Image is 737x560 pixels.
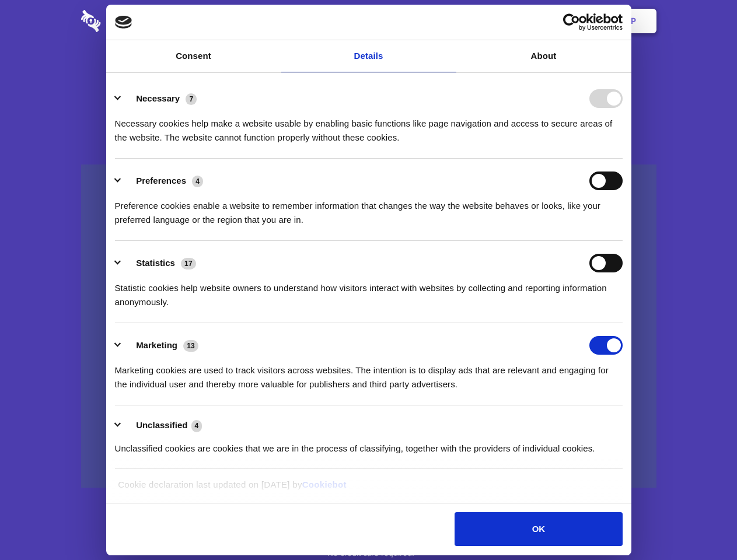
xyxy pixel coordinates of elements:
a: Pricing [343,3,393,39]
a: About [456,40,631,72]
button: Marketing (13) [115,336,206,355]
label: Preferences [136,176,186,185]
a: Usercentrics Cookiebot - opens in a new window [521,13,623,31]
span: 7 [186,93,197,105]
span: 13 [183,340,198,352]
span: 17 [181,258,196,269]
a: Cookiebot [302,480,347,489]
a: Login [529,3,580,39]
div: Necessary cookies help make a website usable by enabling basic functions like page navigation and... [115,108,623,145]
img: logo [115,16,132,29]
h4: Auto-redaction of sensitive data, encrypted data sharing and self-destructing private chats. Shar... [81,106,656,145]
a: Consent [106,40,281,72]
div: Unclassified cookies are cookies that we are in the process of classifying, together with the pro... [115,433,623,456]
button: Unclassified (4) [115,418,209,433]
div: Statistic cookies help website owners to understand how visitors interact with websites by collec... [115,272,623,309]
a: Contact [473,3,527,39]
button: OK [455,512,622,546]
button: Preferences (4) [115,171,211,190]
a: Details [281,40,456,72]
a: Wistia video thumbnail [81,164,656,488]
div: Cookie declaration last updated on [DATE] by [109,478,628,501]
label: Statistics [136,258,175,268]
div: Marketing cookies are used to track visitors across websites. The intention is to display ads tha... [115,355,623,391]
button: Necessary (7) [115,89,204,108]
div: Preference cookies enable a website to remember information that changes the way the website beha... [115,190,623,227]
span: 4 [191,420,202,432]
span: 4 [192,176,203,187]
iframe: Drift Widget Chat Controller [679,502,723,546]
label: Necessary [136,93,180,103]
h1: Eliminate Slack Data Loss. [81,52,656,94]
label: Marketing [136,340,177,350]
img: logo-wordmark-white-trans-d4663122ce5f474addd5e946df7df03e33cb6a1c49d2221995e7729f52c070b2.svg [81,10,181,32]
button: Statistics (17) [115,254,204,272]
